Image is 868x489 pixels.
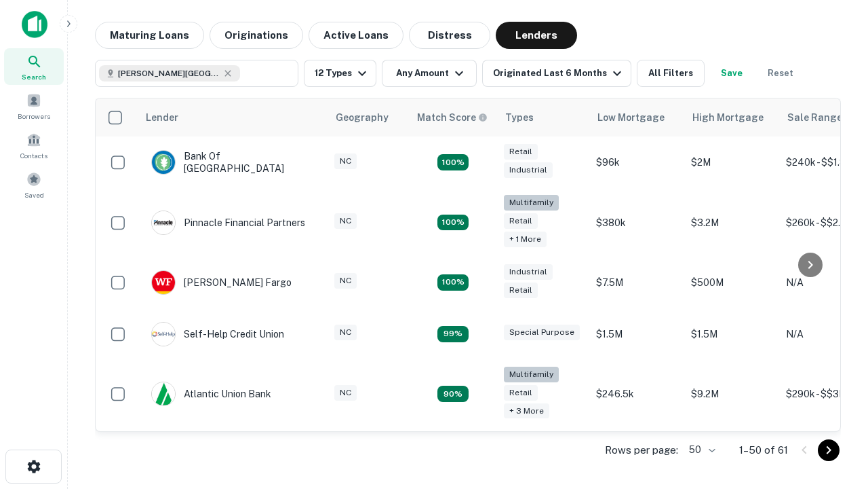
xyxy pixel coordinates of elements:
[497,98,589,137] th: Types
[589,98,684,137] th: Low Mortgage
[151,211,305,235] div: Pinnacle Financial Partners
[589,188,684,257] td: $380k
[152,151,175,174] img: picture
[4,166,64,203] a: Saved
[382,60,477,87] button: Any Amount
[118,67,220,79] span: [PERSON_NAME][GEOGRAPHIC_DATA], [GEOGRAPHIC_DATA]
[151,150,314,175] div: Bank Of [GEOGRAPHIC_DATA]
[409,22,490,49] button: Distress
[589,308,684,360] td: $1.5M
[739,442,788,458] p: 1–50 of 61
[146,109,178,126] div: Lender
[787,109,842,126] div: Sale Range
[409,98,497,137] th: Capitalize uses an advanced AI algorithm to match your search with the best lender. The match sco...
[304,60,376,87] button: 12 Types
[684,360,779,429] td: $9.2M
[151,382,271,406] div: Atlantic Union Bank
[152,271,175,294] img: picture
[589,257,684,308] td: $7.5M
[684,308,779,360] td: $1.5M
[504,385,538,401] div: Retail
[504,232,547,247] div: + 1 more
[334,153,357,169] div: NC
[437,274,469,291] div: Matching Properties: 14, hasApolloMatch: undefined
[504,403,549,419] div: + 3 more
[710,60,753,87] button: Save your search to get updates of matches that match your search criteria.
[504,195,559,211] div: Multifamily
[482,60,631,87] button: Originated Last 6 Months
[818,439,840,461] button: Go to next page
[417,110,488,125] div: Capitalize uses an advanced AI algorithm to match your search with the best lender. The match sco...
[493,65,625,81] div: Originated Last 6 Months
[759,60,802,87] button: Reset
[684,440,717,460] div: 50
[4,127,64,164] a: Contacts
[18,111,50,122] span: Borrowers
[334,213,357,229] div: NC
[684,188,779,257] td: $3.2M
[437,326,469,342] div: Matching Properties: 11, hasApolloMatch: undefined
[504,325,580,340] div: Special Purpose
[22,11,47,38] img: capitalize-icon.png
[684,137,779,188] td: $2M
[504,162,553,178] div: Industrial
[692,109,764,126] div: High Mortgage
[589,360,684,429] td: $246.5k
[504,144,538,160] div: Retail
[20,150,47,161] span: Contacts
[152,323,175,346] img: picture
[504,264,553,280] div: Industrial
[152,382,175,405] img: picture
[4,48,64,85] a: Search
[334,385,357,401] div: NC
[417,110,485,125] h6: Match Score
[504,283,538,298] div: Retail
[138,98,328,137] th: Lender
[496,22,577,49] button: Lenders
[597,109,665,126] div: Low Mortgage
[437,154,469,170] div: Matching Properties: 15, hasApolloMatch: undefined
[437,386,469,402] div: Matching Properties: 10, hasApolloMatch: undefined
[505,109,534,126] div: Types
[22,71,46,82] span: Search
[309,22,403,49] button: Active Loans
[589,137,684,188] td: $96k
[336,109,389,126] div: Geography
[4,88,64,124] a: Borrowers
[210,22,303,49] button: Originations
[334,273,357,289] div: NC
[95,22,204,49] button: Maturing Loans
[24,189,44,200] span: Saved
[684,257,779,308] td: $500M
[151,322,284,346] div: Self-help Credit Union
[328,98,409,137] th: Geography
[637,60,705,87] button: All Filters
[334,325,357,340] div: NC
[504,367,559,382] div: Multifamily
[800,337,868,402] iframe: Chat Widget
[605,442,678,458] p: Rows per page:
[684,98,779,137] th: High Mortgage
[437,215,469,231] div: Matching Properties: 20, hasApolloMatch: undefined
[152,211,175,234] img: picture
[504,213,538,229] div: Retail
[151,270,292,295] div: [PERSON_NAME] Fargo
